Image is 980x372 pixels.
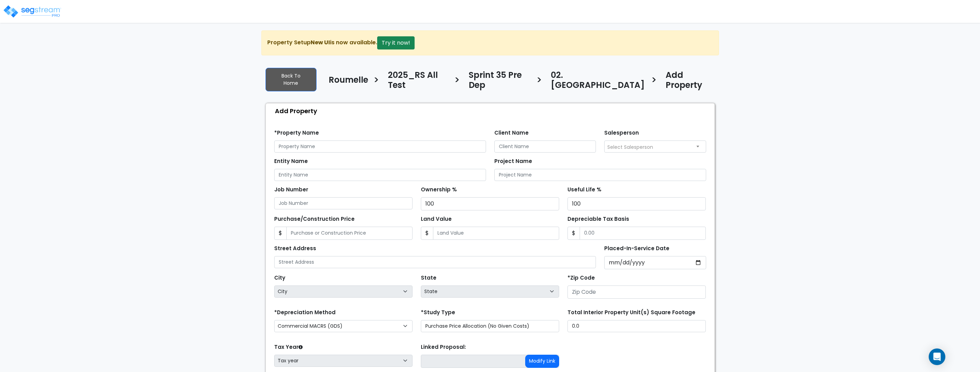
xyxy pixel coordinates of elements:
label: Project Name [494,157,532,165]
label: Total Interior Property Unit(s) Square Footage [567,309,695,317]
label: Linked Proposal: [421,343,466,351]
h3: > [373,74,379,88]
h3: > [536,74,542,88]
a: 2025_RS All Test [383,70,449,95]
img: logo_pro_r.png [3,4,62,18]
label: Depreciable Tax Basis [567,215,629,223]
button: Modify Link [525,355,559,368]
label: City [274,274,285,282]
a: Back To Home [266,68,317,91]
h4: Sprint 35 Pre Dep [469,70,531,92]
div: Property Setup is now available. [261,30,719,55]
label: Useful Life % [567,186,601,194]
input: Property Name [274,140,486,153]
h4: 2025_RS All Test [388,70,449,92]
div: Add Property [269,103,714,118]
a: 02. [GEOGRAPHIC_DATA] [546,70,645,95]
h4: Roumelle [329,75,368,87]
button: Try it now! [377,36,415,49]
label: Street Address [274,245,316,253]
label: Tax Year [274,343,303,351]
input: 0.00 [580,227,706,240]
input: Project Name [494,169,706,181]
label: State [421,274,436,282]
h4: 02. [GEOGRAPHIC_DATA] [551,70,645,92]
label: Entity Name [274,157,308,165]
h4: Add Property [666,70,715,92]
label: Ownership % [421,186,457,194]
label: *Zip Code [567,274,595,282]
span: $ [567,227,580,240]
label: *Depreciation Method [274,309,336,317]
h3: > [454,74,460,88]
h3: > [651,74,657,88]
strong: New UI [311,38,330,46]
span: $ [274,227,287,240]
label: *Property Name [274,129,319,137]
span: $ [421,227,433,240]
label: Land Value [421,215,452,223]
label: Salesperson [604,129,639,137]
label: Purchase/Construction Price [274,215,355,223]
input: Entity Name [274,169,486,181]
input: Zip Code [567,285,706,299]
div: Open Intercom Messenger [929,348,945,365]
input: Ownership % [421,197,559,210]
input: Useful Life % [567,197,706,210]
input: Purchase or Construction Price [286,227,413,240]
label: Job Number [274,186,308,194]
input: Land Value [433,227,559,240]
span: Select Salesperson [607,144,653,151]
input: Job Number [274,197,413,209]
label: *Study Type [421,309,455,317]
input: Street Address [274,256,596,268]
input: Client Name [494,140,596,153]
a: Add Property [660,70,715,95]
input: total square foot [567,320,706,332]
a: Roumelle [323,75,368,90]
a: Sprint 35 Pre Dep [463,70,531,95]
label: Client Name [494,129,529,137]
label: Placed-In-Service Date [604,245,669,253]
